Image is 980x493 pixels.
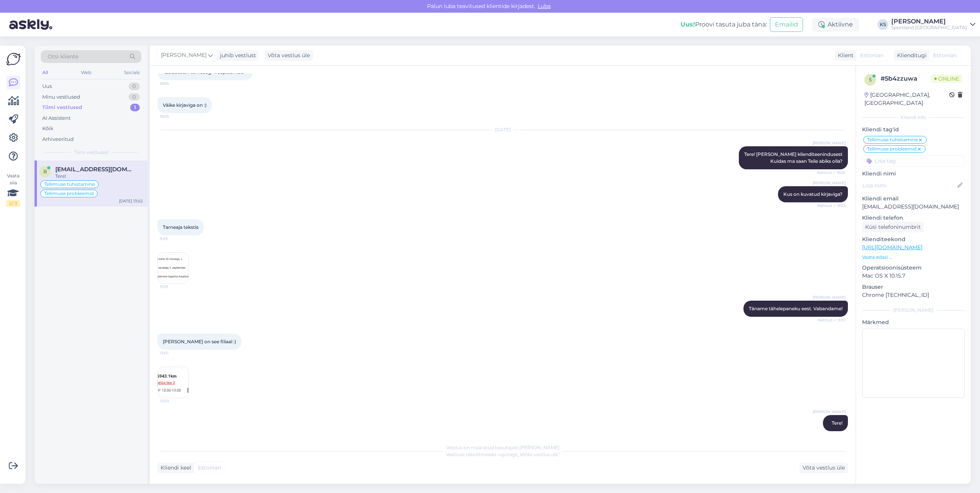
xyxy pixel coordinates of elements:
[862,264,965,272] p: Operatsioonisüsteem
[55,173,143,180] div: Tere!
[44,191,94,196] span: Tellimuse probleemid
[817,170,846,175] span: Nähtud ✓ 9:00
[217,51,256,60] div: juhib vestlust
[867,137,918,142] span: Tellimuse tühistamine
[894,51,927,60] div: Klienditugi
[446,452,560,457] span: Vestluse ülevõtmiseks vajutage
[79,68,93,78] div: Web
[74,149,108,156] span: Tiimi vestlused
[161,51,207,60] span: [PERSON_NAME]
[680,20,767,29] div: Proovi tasuta juba täna:
[157,464,191,472] div: Kliendi keel
[813,180,846,186] span: [PERSON_NAME]
[160,284,189,290] span: 9:29
[158,367,189,398] img: Attachment
[518,452,560,457] i: „Võtke vestlus üle”
[43,169,47,174] span: b
[862,214,965,222] p: Kliendi telefon
[160,398,189,404] span: 13:01
[862,272,965,280] p: Mac OS X 10.15.7
[862,291,965,299] p: Chrome [TECHNICAL_ID]
[163,339,236,344] span: [PERSON_NAME] on see filiaal :)
[817,317,846,323] span: Nähtud ✓ 9:37
[862,126,965,134] p: Kliendi tag'id
[446,445,560,450] span: Vestlus on määratud kasutajale [PERSON_NAME]
[860,51,884,60] span: Estonian
[862,318,965,326] p: Märkmed
[157,126,848,133] div: [DATE]
[862,307,965,314] div: [PERSON_NAME]
[862,254,965,261] p: Vaata edasi ...
[42,104,82,111] div: Tiimi vestlused
[862,222,924,232] div: Küsi telefoninumbrit
[813,294,846,300] span: [PERSON_NAME]
[6,52,21,66] img: Askly Logo
[862,235,965,243] p: Klienditeekond
[129,93,140,101] div: 0
[862,114,965,121] div: Kliendi info
[119,198,143,204] div: [DATE] 13:02
[832,420,843,426] span: Tere!
[800,463,848,473] div: Võta vestlus üle
[44,182,95,187] span: Tellimuse tühistamine
[862,203,965,211] p: [EMAIL_ADDRESS][DOMAIN_NAME]
[6,172,20,207] div: Vaata siia
[891,18,967,25] div: [PERSON_NAME]
[813,409,846,415] span: [PERSON_NAME]
[869,77,872,83] span: 5
[163,102,207,108] span: Väike kirjaviga on :)
[783,191,843,197] span: Kus on kuvatud kirjaviga?
[864,91,949,107] div: [GEOGRAPHIC_DATA], [GEOGRAPHIC_DATA]
[42,125,53,132] div: Kõik
[198,464,221,472] span: Estonian
[42,93,80,101] div: Minu vestlused
[835,51,854,60] div: Klient
[881,74,931,83] div: # 5b4zzuwa
[122,68,141,78] div: Socials
[129,83,140,90] div: 0
[813,140,846,146] span: [PERSON_NAME]
[163,224,199,230] span: Tarneaja tekstis
[535,3,553,10] span: Luba
[770,17,803,32] button: Emailid
[265,50,313,61] div: Võta vestlus üle
[862,244,922,251] a: [URL][DOMAIN_NAME]
[862,155,965,167] input: Lisa tag
[862,283,965,291] p: Brauser
[862,181,956,190] input: Lisa nimi
[891,18,975,31] a: [PERSON_NAME]Sportland [GEOGRAPHIC_DATA]
[891,25,967,31] div: Sportland [GEOGRAPHIC_DATA]
[680,21,695,28] b: Uus!
[812,18,859,31] div: Aktiivne
[817,203,846,208] span: Nähtud ✓ 9:03
[862,195,965,203] p: Kliendi email
[42,114,71,122] div: AI Assistent
[158,253,189,283] img: Attachment
[931,74,962,83] span: Online
[41,68,50,78] div: All
[877,19,888,30] div: KS
[130,104,140,111] div: 1
[862,170,965,178] p: Kliendi nimi
[744,151,843,164] span: Tere! [PERSON_NAME] klienditeenindusest Kuidas ma saan Teile abiks olla?
[867,147,917,151] span: Tellimuse probleemid
[817,432,846,437] span: 13:02
[160,81,189,86] span: 18:55
[55,166,135,173] span: bramanis@gmail.com
[48,53,78,61] span: Otsi kliente
[749,306,843,311] span: Täname tähelepaneku eest. Vabandame!
[933,51,957,60] span: Estonian
[160,114,189,119] span: 18:55
[6,200,20,207] div: 2 / 3
[42,136,74,143] div: Arhiveeritud
[160,350,189,356] span: 13:01
[42,83,52,90] div: Uus
[160,236,189,242] span: 9:29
